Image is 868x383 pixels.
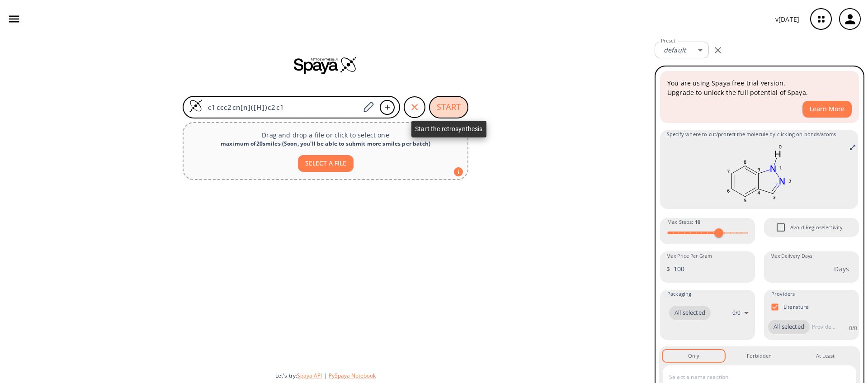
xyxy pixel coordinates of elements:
[794,350,856,362] button: At Least
[275,372,647,379] div: Let's try:
[802,101,852,118] button: Learn More
[666,264,670,274] p: $
[695,218,700,225] strong: 10
[667,142,851,205] svg: c1ccc2cn[n]([H])c2c1
[728,350,790,362] button: Forbidden
[768,322,810,331] span: All selected
[667,130,851,138] span: Specify where to cut/protect the molecule by clicking on bonds/atoms
[666,253,712,260] label: Max Price Per Gram
[816,352,835,360] div: At Least
[661,38,675,44] label: Preset
[834,264,849,274] p: Days
[329,372,376,379] button: PySpaya Notebook
[849,144,856,151] svg: Full screen
[770,253,812,260] label: Max Delivery Days
[783,303,809,311] p: Literature
[669,308,711,317] span: All selected
[203,103,360,112] input: Enter SMILES
[849,324,857,332] p: 0 / 0
[411,121,486,137] div: Start the retrosynthesis
[322,372,329,379] span: |
[191,130,460,140] p: Drag and drop a file or click to select one
[667,78,852,97] p: You are using Spaya free trial version. Upgrade to unlock the full potential of Spaya.
[294,56,357,74] img: Spaya logo
[747,352,772,360] div: Forbidden
[667,290,691,298] span: Packaging
[663,350,725,362] button: Only
[810,320,838,334] input: Provider name
[790,223,843,232] span: Avoid Regioselectivity
[191,140,460,148] div: maximum of 20 smiles ( Soon, you'll be able to submit more smiles per batch )
[775,14,799,24] p: v [DATE]
[298,155,354,172] button: SELECT A FILE
[429,96,468,118] button: START
[771,218,790,237] span: Avoid Regioselectivity
[771,290,795,298] span: Providers
[664,46,686,54] em: default
[189,99,203,113] img: Logo Spaya
[297,372,322,379] button: Spaya API
[688,352,699,360] div: Only
[667,218,700,226] span: Max Steps :
[732,309,741,317] p: 0 / 0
